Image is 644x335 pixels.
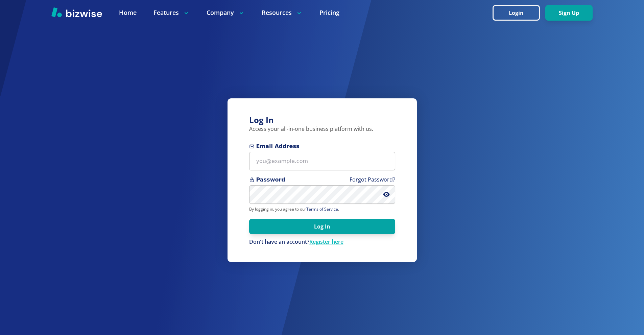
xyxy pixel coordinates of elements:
[493,10,545,16] a: Login
[309,238,343,245] a: Register here
[545,10,593,16] a: Sign Up
[249,219,395,234] button: Log In
[545,5,593,21] button: Sign Up
[249,176,395,184] span: Password
[249,115,395,126] h3: Log In
[350,176,395,183] a: Forgot Password?
[249,152,395,170] input: you@example.com
[319,8,339,17] a: Pricing
[207,8,245,17] p: Company
[51,7,102,17] img: Bizwise Logo
[493,5,540,21] button: Login
[306,206,338,212] a: Terms of Service
[249,238,395,246] p: Don't have an account?
[153,8,190,17] p: Features
[249,125,395,133] p: Access your all-in-one business platform with us.
[249,238,395,246] div: Don't have an account?Register here
[262,8,303,17] p: Resources
[249,142,395,150] span: Email Address
[249,207,395,212] p: By logging in, you agree to our .
[119,8,137,17] a: Home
